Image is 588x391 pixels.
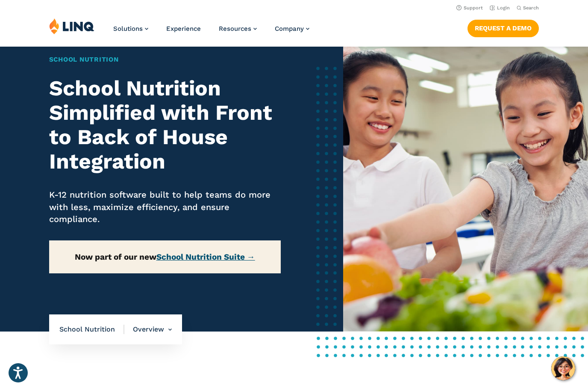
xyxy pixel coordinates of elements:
a: Resources [219,25,257,33]
nav: Primary Navigation [113,18,309,46]
span: Solutions [113,25,143,33]
img: LINQ | K‑12 Software [49,18,94,34]
li: Overview [124,314,172,344]
a: Login [490,5,510,11]
h2: School Nutrition Simplified with Front to Back of House Integration [49,76,281,174]
strong: Now part of our new [75,252,255,262]
a: Support [456,5,483,11]
p: K-12 nutrition software built to help teams do more with less, maximize efficiency, and ensure co... [49,189,281,225]
a: Company [275,25,309,33]
span: School Nutrition [59,325,124,334]
h1: School Nutrition [49,55,281,65]
img: School Nutrition Banner [343,27,588,332]
nav: Button Navigation [467,18,539,37]
a: Experience [166,25,201,33]
a: Solutions [113,25,148,33]
span: Search [523,5,539,11]
button: Hello, have a question? Let’s chat. [551,356,575,380]
button: Open Search Bar [517,5,539,11]
a: School Nutrition Suite → [156,252,255,262]
span: Company [275,25,304,33]
span: Resources [219,25,251,33]
a: Request a Demo [467,20,539,37]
